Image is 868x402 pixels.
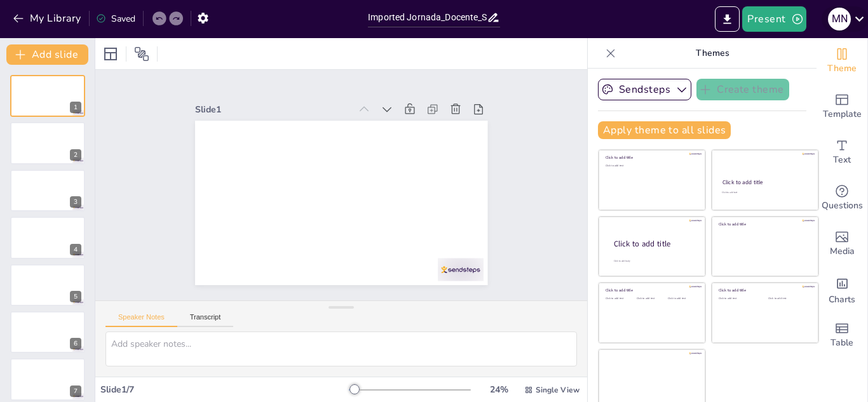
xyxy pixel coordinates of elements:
div: Change the overall theme [817,38,867,84]
div: 1 [70,102,81,113]
div: Click to add text [637,297,665,300]
div: 7 [70,385,81,397]
button: Present [742,6,806,32]
div: 1 [10,75,85,117]
button: Add slide [6,44,88,65]
span: Table [831,336,853,350]
div: Saved [96,13,135,25]
div: Slide 1 / 7 [100,384,349,396]
button: M N [828,6,851,32]
div: 6 [70,338,81,349]
div: Click to add text [606,164,696,168]
div: Add charts and graphs [817,267,867,312]
div: Click to add body [614,259,694,262]
p: Themes [621,38,804,69]
div: Click to add text [719,297,759,300]
div: 3 [10,170,85,211]
span: Position [134,46,149,62]
div: Add images, graphics, shapes or video [817,221,867,267]
div: Click to add title [606,155,696,160]
button: Apply theme to all slides [598,121,731,139]
div: Click to add title [719,288,810,293]
div: Click to add title [722,178,807,186]
div: Click to add title [719,222,810,227]
div: 4 [10,217,85,258]
div: 4 [70,244,81,255]
span: Questions [822,199,863,213]
div: 5 [10,264,85,306]
input: Insert title [368,8,487,27]
div: Add text boxes [817,130,867,175]
span: Single View [536,385,580,395]
div: Click to add title [606,288,696,293]
div: 2 [70,149,81,161]
div: Click to add text [722,191,806,194]
div: 5 [70,291,81,302]
span: Charts [829,293,855,307]
div: 7 [10,358,85,400]
div: 3 [70,196,81,208]
div: M N [828,8,851,30]
div: Click to add text [768,297,808,300]
div: Click to add title [614,238,695,249]
div: 2 [10,122,85,164]
div: Add ready made slides [817,84,867,130]
div: 24 % [484,384,514,396]
div: Add a table [817,312,867,358]
button: My Library [10,8,86,29]
span: Template [823,107,862,121]
div: Click to add text [668,297,696,300]
div: Click to add text [606,297,634,300]
span: Text [833,153,851,167]
span: Theme [827,62,857,76]
div: Get real-time input from your audience [817,175,867,221]
button: Sendsteps [598,79,691,100]
span: Media [830,245,855,258]
button: Create theme [696,79,789,100]
button: Transcript [177,313,234,327]
div: Layout [100,44,121,64]
div: 6 [10,311,85,353]
button: Speaker Notes [105,313,177,327]
button: Export to PowerPoint [715,6,740,32]
div: Slide 1 [195,104,350,116]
